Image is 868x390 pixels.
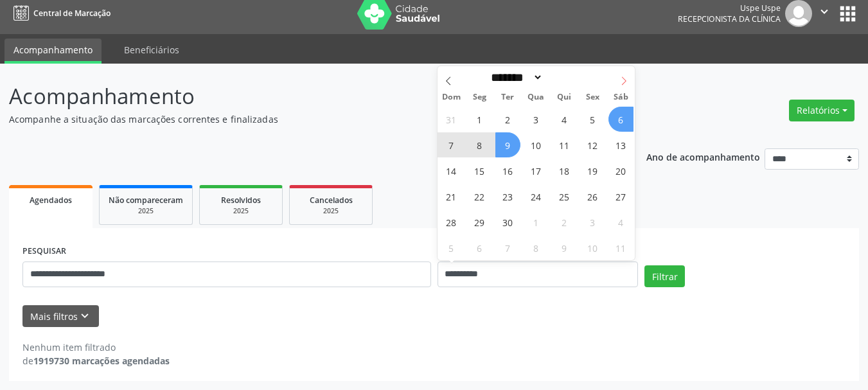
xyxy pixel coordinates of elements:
[580,184,605,209] span: Setembro 26, 2025
[9,112,604,126] p: Acompanhe a situação das marcações correntes e finalizadas
[221,195,261,206] span: Resolvidos
[552,158,577,183] span: Setembro 18, 2025
[465,93,493,102] span: Seg
[467,158,492,183] span: Setembro 15, 2025
[115,39,188,61] a: Beneficiários
[30,195,72,206] span: Agendados
[495,209,520,235] span: Setembro 30, 2025
[439,184,464,209] span: Setembro 21, 2025
[495,132,520,157] span: Setembro 9, 2025
[439,209,464,235] span: Setembro 28, 2025
[524,132,549,157] span: Setembro 10, 2025
[607,93,635,102] span: Sáb
[310,195,353,206] span: Cancelados
[78,309,92,323] i: keyboard_arrow_down
[550,93,578,102] span: Qui
[646,148,760,164] p: Ano de acompanhamento
[524,184,549,209] span: Setembro 24, 2025
[524,107,549,132] span: Setembro 3, 2025
[552,235,577,260] span: Outubro 9, 2025
[9,3,111,24] a: Central de Marcação
[578,93,607,102] span: Sex
[524,209,549,235] span: Outubro 1, 2025
[608,158,633,183] span: Setembro 20, 2025
[678,3,781,13] div: Uspe Uspe
[109,195,183,206] span: Não compareceram
[608,107,633,132] span: Setembro 6, 2025
[608,209,633,235] span: Outubro 4, 2025
[109,206,183,216] div: 2025
[552,184,577,209] span: Setembro 25, 2025
[439,158,464,183] span: Setembro 14, 2025
[495,158,520,183] span: Setembro 16, 2025
[495,184,520,209] span: Setembro 23, 2025
[543,71,585,84] input: Year
[487,71,544,84] select: Month
[608,235,633,260] span: Outubro 11, 2025
[524,235,549,260] span: Outubro 8, 2025
[439,132,464,157] span: Setembro 7, 2025
[837,3,859,25] button: apps
[789,100,855,121] button: Relatórios
[678,13,781,24] span: Recepcionista da clínica
[33,355,170,367] strong: 1919730 marcações agendadas
[467,209,492,235] span: Setembro 29, 2025
[209,206,273,216] div: 2025
[495,235,520,260] span: Outubro 7, 2025
[22,305,99,328] button: Mais filtroskeyboard_arrow_down
[439,107,464,132] span: Agosto 31, 2025
[438,93,466,102] span: Dom
[467,184,492,209] span: Setembro 22, 2025
[817,4,831,19] i: 
[608,184,633,209] span: Setembro 27, 2025
[299,206,363,216] div: 2025
[4,39,102,64] a: Acompanhamento
[9,80,604,112] p: Acompanhamento
[524,158,549,183] span: Setembro 17, 2025
[552,107,577,132] span: Setembro 4, 2025
[580,132,605,157] span: Setembro 12, 2025
[552,209,577,235] span: Outubro 2, 2025
[467,107,492,132] span: Setembro 1, 2025
[644,265,685,287] button: Filtrar
[33,8,111,19] span: Central de Marcação
[522,93,550,102] span: Qua
[580,209,605,235] span: Outubro 3, 2025
[467,132,492,157] span: Setembro 8, 2025
[22,242,66,261] label: PESQUISAR
[552,132,577,157] span: Setembro 11, 2025
[467,235,492,260] span: Outubro 6, 2025
[580,235,605,260] span: Outubro 10, 2025
[495,107,520,132] span: Setembro 2, 2025
[580,107,605,132] span: Setembro 5, 2025
[22,354,170,368] div: de
[580,158,605,183] span: Setembro 19, 2025
[439,235,464,260] span: Outubro 5, 2025
[22,341,170,354] div: Nenhum item filtrado
[493,93,522,102] span: Ter
[608,132,633,157] span: Setembro 13, 2025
